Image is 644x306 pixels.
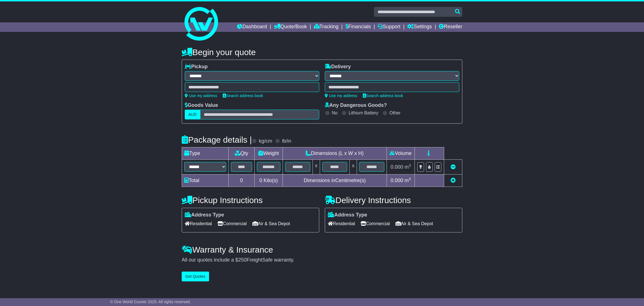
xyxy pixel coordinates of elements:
[217,219,247,228] span: Commercial
[229,174,255,187] td: 0
[404,164,411,170] span: m
[378,22,400,32] a: Support
[407,22,432,32] a: Settings
[185,93,217,98] a: Use my address
[387,147,415,160] td: Volume
[185,110,200,119] label: AUD
[361,219,390,228] span: Commercial
[314,22,338,32] a: Tracking
[182,48,462,57] h4: Begin your quote
[182,257,462,263] div: All our quotes include a $ FreightSafe warranty.
[185,219,212,228] span: Residential
[328,219,355,228] span: Residential
[396,219,433,228] span: Air & Sea Depot
[282,138,291,144] label: lb/in
[325,102,387,109] label: Any Dangerous Goods?
[439,22,462,32] a: Reseller
[238,257,247,263] span: 250
[185,212,224,218] label: Address Type
[259,178,262,183] span: 0
[390,164,403,170] span: 0.000
[259,138,272,144] label: kg/cm
[363,93,403,98] a: Search address book
[325,93,357,98] a: Use my address
[182,147,229,160] td: Type
[404,178,411,183] span: m
[325,64,351,70] label: Delivery
[332,110,337,116] label: No
[409,177,411,181] sup: 3
[328,212,367,218] label: Address Type
[451,178,456,183] a: Add new item
[325,196,462,205] h4: Delivery Instructions
[185,64,208,70] label: Pickup
[390,178,403,183] span: 0.000
[237,22,267,32] a: Dashboard
[182,174,229,187] td: Total
[345,22,371,32] a: Financials
[182,272,209,281] button: Get Quotes
[255,174,283,187] td: Kilo(s)
[283,147,387,160] td: Dimensions (L x W x H)
[283,174,387,187] td: Dimensions in Centimetre(s)
[110,300,191,304] span: © One World Courier 2025. All rights reserved.
[389,110,401,116] label: Other
[312,160,320,174] td: x
[451,164,456,170] a: Remove this item
[182,196,319,205] h4: Pickup Instructions
[185,102,218,109] label: Goods Value
[255,147,283,160] td: Weight
[409,163,411,168] sup: 3
[349,110,378,116] label: Lithium Battery
[182,245,462,254] h4: Warranty & Insurance
[182,135,252,144] h4: Package details |
[350,160,357,174] td: x
[252,219,290,228] span: Air & Sea Depot
[274,22,307,32] a: Quote/Book
[229,147,255,160] td: Qty
[223,93,263,98] a: Search address book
